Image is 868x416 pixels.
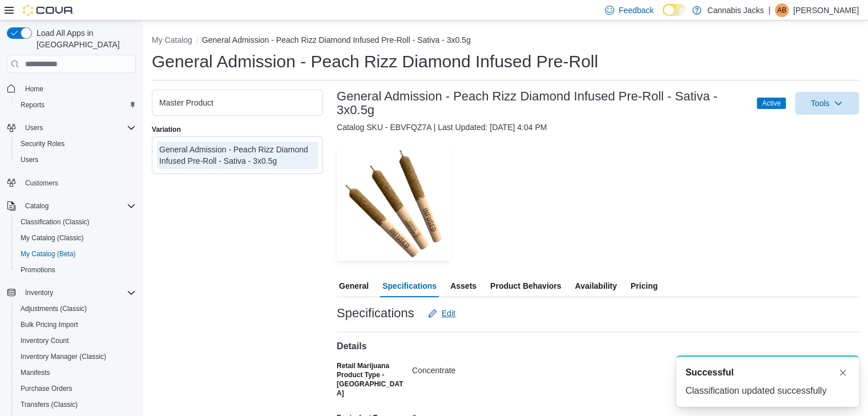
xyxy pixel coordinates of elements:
[152,50,598,73] h1: General Admission - Peach Rizz Diamond Infused Pre-Roll
[159,97,316,108] div: Master Product
[775,3,789,17] div: Andrea Bortolussi
[631,274,657,297] span: Pricing
[16,137,69,151] a: Security Roles
[25,84,43,94] span: Home
[23,5,74,16] img: Cova
[16,231,88,245] a: My Catalog (Classic)
[16,153,136,167] span: Users
[21,176,136,190] span: Customers
[16,334,74,348] a: Inventory Count
[777,3,786,17] span: AB
[25,201,49,211] span: Catalog
[16,398,82,411] a: Transfers (Classic)
[16,366,54,379] a: Manifests
[16,231,136,245] span: My Catalog (Classic)
[21,121,136,135] span: Users
[16,215,94,229] a: Classification (Classic)
[793,3,859,17] p: [PERSON_NAME]
[16,263,60,277] a: Promotions
[16,382,77,395] a: Purchase Orders
[202,35,471,45] button: General Admission - Peach Rizz Diamond Infused Pre-Roll - Sativa - 3x0.5g
[795,92,859,115] button: Tools
[337,341,859,352] h4: Details
[685,384,850,398] div: Classification updated successfully
[337,147,451,261] img: Image for General Admission - Peach Rizz Diamond Infused Pre-Roll - Sativa - 3x0.5g
[16,350,136,364] span: Inventory Manager (Classic)
[16,153,43,167] a: Users
[575,274,616,297] span: Availability
[11,333,140,349] button: Inventory Count
[619,5,653,16] span: Feedback
[685,366,733,379] span: Successful
[21,139,64,148] span: Security Roles
[25,179,58,188] span: Customers
[16,98,136,112] span: Reports
[21,121,47,135] button: Users
[337,90,745,117] h3: General Admission - Peach Rizz Diamond Infused Pre-Roll - Sativa - 3x0.5g
[2,80,140,96] button: Home
[21,199,53,213] button: Catalog
[423,302,460,325] button: Edit
[11,317,140,333] button: Bulk Pricing Import
[21,265,55,274] span: Promotions
[21,249,76,259] span: My Catalog (Beta)
[382,274,437,297] span: Specifications
[707,3,764,17] p: Cannabis Jacks
[21,384,72,393] span: Purchase Orders
[2,198,140,214] button: Catalog
[21,233,84,243] span: My Catalog (Classic)
[16,318,136,332] span: Bulk Pricing Import
[21,286,136,300] span: Inventory
[25,123,43,132] span: Users
[21,100,45,110] span: Reports
[16,350,111,364] a: Inventory Manager (Classic)
[21,82,48,96] a: Home
[11,136,140,152] button: Security Roles
[16,366,136,379] span: Manifests
[21,368,50,377] span: Manifests
[11,230,140,246] button: My Catalog (Classic)
[412,361,565,375] div: Concentrate
[16,334,136,348] span: Inventory Count
[16,247,136,261] span: My Catalog (Beta)
[11,349,140,365] button: Inventory Manager (Classic)
[685,366,850,379] div: Notification
[11,301,140,317] button: Adjustments (Classic)
[21,400,78,409] span: Transfers (Classic)
[16,382,136,395] span: Purchase Orders
[11,365,140,381] button: Manifests
[16,215,136,229] span: Classification (Classic)
[337,122,859,133] div: Catalog SKU - EBVFQZ7A | Last Updated: [DATE] 4:04 PM
[450,274,477,297] span: Assets
[16,302,136,316] span: Adjustments (Classic)
[25,288,53,297] span: Inventory
[21,286,58,300] button: Inventory
[11,246,140,262] button: My Catalog (Beta)
[11,152,140,168] button: Users
[757,98,786,109] span: Active
[21,81,136,95] span: Home
[11,381,140,397] button: Purchase Orders
[337,361,407,398] label: Retail Marijuana Product Type - [GEOGRAPHIC_DATA]
[21,352,106,361] span: Inventory Manager (Classic)
[21,320,78,329] span: Bulk Pricing Import
[152,35,192,45] button: My Catalog
[11,97,140,113] button: Reports
[159,144,316,167] div: General Admission - Peach Rizz Diamond Infused Pre-Roll - Sativa - 3x0.5g
[11,262,140,278] button: Promotions
[21,155,38,164] span: Users
[16,302,91,316] a: Adjustments (Classic)
[490,274,561,297] span: Product Behaviors
[11,397,140,413] button: Transfers (Classic)
[16,263,136,277] span: Promotions
[836,366,850,379] button: Dismiss toast
[2,175,140,191] button: Customers
[21,304,87,313] span: Adjustments (Classic)
[21,217,90,227] span: Classification (Classic)
[16,398,136,411] span: Transfers (Classic)
[2,285,140,301] button: Inventory
[339,274,369,297] span: General
[16,318,83,332] a: Bulk Pricing Import
[762,98,781,108] span: Active
[663,4,687,16] input: Dark Mode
